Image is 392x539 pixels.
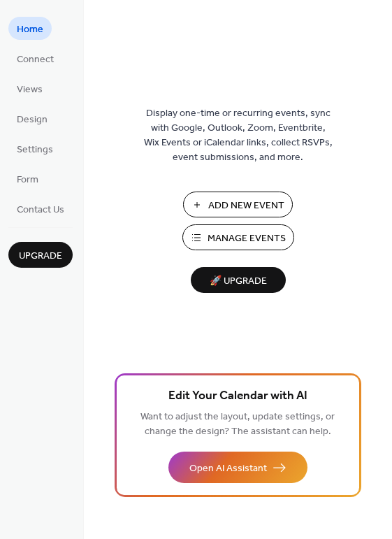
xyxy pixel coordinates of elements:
a: Design [8,107,56,130]
span: Design [17,113,48,127]
a: Home [8,17,52,40]
span: Connect [17,52,54,67]
span: Display one-time or recurring events, sync with Google, Outlook, Zoom, Eventbrite, Wix Events or ... [144,106,333,165]
span: Add New Event [208,199,284,213]
span: Settings [17,143,53,157]
a: Views [8,77,51,100]
span: Manage Events [208,231,286,246]
a: Settings [8,137,61,160]
span: 🚀 Upgrade [199,272,277,291]
a: Form [8,167,47,190]
span: Home [17,22,43,37]
a: Contact Us [8,197,73,220]
button: Manage Events [182,224,294,250]
span: Form [17,173,38,187]
span: Upgrade [19,249,62,264]
span: Open AI Assistant [189,461,267,476]
button: Add New Event [183,192,293,217]
span: Want to adjust the layout, update settings, or change the design? The assistant can help. [140,408,335,441]
button: Open AI Assistant [168,452,307,483]
span: Contact Us [17,203,64,217]
span: Edit Your Calendar with AI [168,387,307,406]
button: Upgrade [8,242,73,268]
span: Views [17,82,43,97]
a: Connect [8,47,62,70]
button: 🚀 Upgrade [191,267,286,293]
